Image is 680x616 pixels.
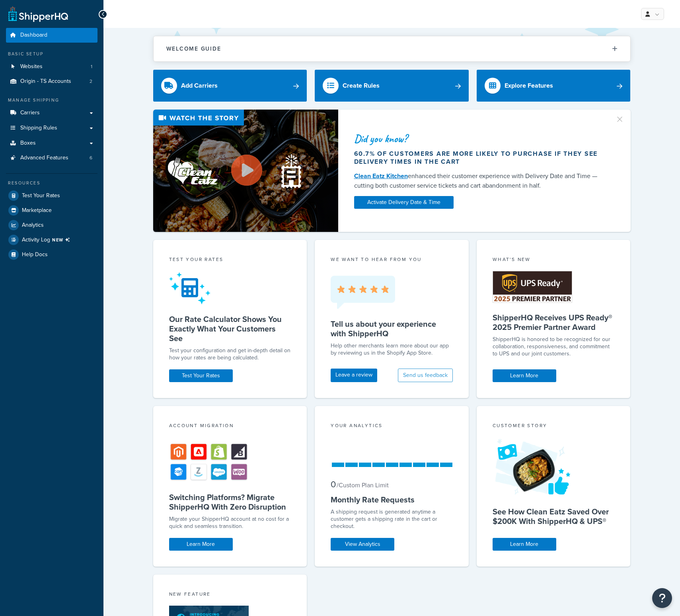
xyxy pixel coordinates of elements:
[6,218,97,232] a: Analytics
[6,74,97,89] a: Origin - TS Accounts2
[6,151,97,165] li: Advanced Features
[505,80,553,91] div: Explore Features
[331,478,336,491] span: 0
[6,151,97,165] a: Advanced Features6
[6,233,97,247] li: [object Object]
[6,247,97,262] a: Help Docs
[354,171,408,180] a: Clean Eatz Kitchen
[20,110,40,116] span: Carriers
[354,150,606,166] div: 60.7% of customers are more likely to purchase if they see delivery times in the cart
[354,196,454,209] a: Activate Delivery Date & Time
[354,171,606,190] div: enhanced their customer experience with Delivery Date and Time — cutting both customer service ti...
[6,51,97,57] div: Basic Setup
[331,538,394,551] a: View Analytics
[493,507,615,526] h5: See How Clean Eatz Saved Over $200K With ShipperHQ & UPS®
[493,256,615,265] div: What's New
[6,59,97,74] a: Websites1
[169,256,291,265] div: Test your rates
[20,32,47,39] span: Dashboard
[169,347,291,361] div: Test your configuration and get in-depth detail on how your rates are being calculated.
[477,70,631,102] a: Explore Features
[22,235,73,245] span: Activity Log
[22,222,44,229] span: Analytics
[90,78,92,85] span: 2
[166,46,221,52] h2: Welcome Guide
[22,207,52,214] span: Marketplace
[22,251,48,258] span: Help Docs
[169,369,233,382] a: Test Your Rates
[6,121,97,135] a: Shipping Rules
[20,78,71,85] span: Origin - TS Accounts
[169,492,291,512] h5: Switching Platforms? Migrate ShipperHQ With Zero Disruption
[331,422,453,431] div: Your Analytics
[493,336,615,357] p: ShipperHQ is honored to be recognized for our collaboration, responsiveness, and commitment to UP...
[169,314,291,343] h5: Our Rate Calculator Shows You Exactly What Your Customers See
[493,313,615,332] h5: ShipperHQ Receives UPS Ready® 2025 Premier Partner Award
[6,28,97,43] a: Dashboard
[652,588,672,608] button: Open Resource Center
[331,369,377,382] a: Leave a review
[52,237,73,243] span: NEW
[169,516,291,530] div: Migrate your ShipperHQ account at no cost for a quick and seamless transition.
[331,508,453,530] div: A shipping request is generated anytime a customer gets a shipping rate in the cart or checkout.
[493,538,556,551] a: Learn More
[6,136,97,151] a: Boxes
[20,155,68,161] span: Advanced Features
[398,369,453,382] button: Send us feedback
[20,125,57,131] span: Shipping Rules
[6,106,97,120] a: Carriers
[6,97,97,104] div: Manage Shipping
[354,133,606,144] div: Did you know?
[343,80,380,91] div: Create Rules
[153,70,307,102] a: Add Carriers
[6,188,97,203] a: Test Your Rates
[6,74,97,89] li: Origin - TS Accounts
[6,233,97,247] a: Activity LogNEW
[6,203,97,218] a: Marketplace
[337,481,389,490] small: / Custom Plan Limit
[6,180,97,186] div: Resources
[154,36,630,61] button: Welcome Guide
[169,538,233,551] a: Learn More
[315,70,469,102] a: Create Rules
[181,80,218,91] div: Add Carriers
[493,422,615,431] div: Customer Story
[20,140,36,147] span: Boxes
[90,155,92,161] span: 6
[22,192,60,199] span: Test Your Rates
[331,319,453,338] h5: Tell us about your experience with ShipperHQ
[331,256,453,263] p: we want to hear from you
[91,63,92,70] span: 1
[169,422,291,431] div: Account Migration
[331,495,453,504] h5: Monthly Rate Requests
[20,63,43,70] span: Websites
[153,110,338,232] img: Video thumbnail
[493,369,556,382] a: Learn More
[169,590,291,600] div: New Feature
[6,59,97,74] li: Websites
[331,342,453,357] p: Help other merchants learn more about our app by reviewing us in the Shopify App Store.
